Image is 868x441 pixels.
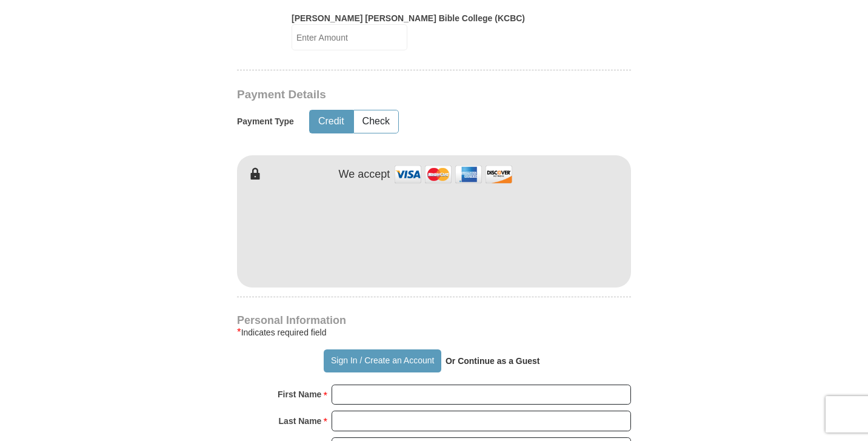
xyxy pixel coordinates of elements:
strong: First Name [278,386,321,403]
div: Indicates required field [237,325,631,340]
input: Enter Amount [292,24,407,50]
label: [PERSON_NAME] [PERSON_NAME] Bible College (KCBC) [292,12,525,24]
h5: Payment Type [237,116,294,127]
h3: Payment Details [237,88,546,102]
strong: Or Continue as a Guest [446,356,540,366]
button: Credit [310,110,353,133]
button: Sign In / Create an Account [324,349,441,372]
img: credit cards accepted [393,161,514,187]
button: Check [354,110,398,133]
strong: Last Name [279,412,322,429]
h4: We accept [339,168,390,181]
h4: Personal Information [237,315,631,325]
